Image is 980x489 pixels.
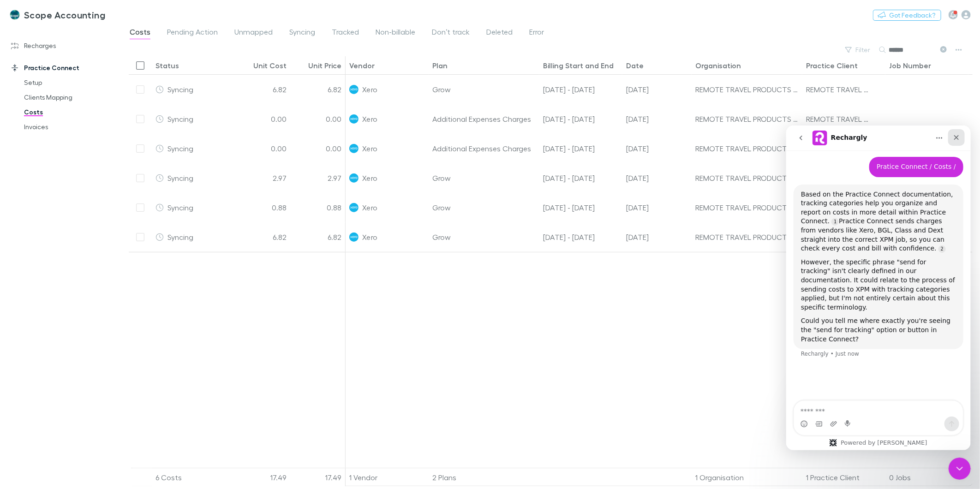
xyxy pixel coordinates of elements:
div: REMOTE TRAVEL PRODUCTS PTY. LTD. [806,75,870,104]
div: REMOTE TRAVEL PRODUCTS PTY. LTD. [695,193,799,222]
div: Vendor [349,61,375,70]
span: Deleted [486,27,513,39]
div: 2.97 [235,163,290,193]
a: Setup [15,75,127,90]
button: Filter [841,44,876,55]
div: 2 Plans [429,468,539,487]
a: Costs [15,105,127,119]
div: Search [889,44,935,55]
div: REMOTE TRAVEL PRODUCTS PTY. LTD. [695,222,799,251]
div: 17.49 [290,468,346,487]
span: Syncing [167,114,193,123]
span: Syncing [167,173,193,182]
iframe: Intercom live chat [786,125,971,450]
div: 1 Organisation [692,468,802,487]
a: Practice Connect [2,60,127,75]
div: Unit Cost [253,61,287,70]
div: REMOTE TRAVEL PRODUCTS PTY. LTD. [695,134,799,163]
img: Xero's Logo [349,85,359,94]
div: 05 Aug 2025 [622,104,692,134]
div: 0.00 [235,104,290,134]
div: Date [626,61,644,70]
span: Syncing [289,27,315,39]
div: 6 Costs [152,468,235,487]
div: Grow [429,193,539,222]
img: Scope Accounting's Logo [9,9,20,20]
a: Recharges [2,38,127,53]
div: Grow [429,222,539,252]
div: 05 Jul - 04 Aug 25 [539,222,622,252]
div: 6.82 [290,75,346,104]
span: Non-billable [376,27,415,39]
span: Syncing [167,144,193,153]
div: REMOTE TRAVEL PRODUCTS PTY. LTD. [695,75,799,104]
div: Practice Client [806,61,858,70]
span: Tracked [332,27,359,39]
a: Invoices [15,119,127,134]
div: Additional Expenses Charges [429,134,539,163]
span: Xero [362,104,377,133]
div: 1 Vendor [346,468,429,487]
span: Xero [362,222,377,251]
span: Pending Action [167,27,218,39]
div: 05 Jul 2025 [622,222,692,252]
span: Xero [362,75,377,104]
span: Syncing [167,203,193,212]
span: Don’t track [432,27,470,39]
div: 0.00 [290,104,346,134]
span: Syncing [167,85,193,94]
div: 05 Jul 2025 [622,193,692,222]
iframe: Intercom live chat [949,458,971,480]
img: Xero's Logo [349,203,359,212]
img: Xero's Logo [349,233,359,242]
div: 01 Jul - 04 Jul 25 [539,193,622,222]
span: Error [529,27,544,39]
span: Costs [130,27,150,39]
span: Xero [362,134,377,163]
span: Xero [362,163,377,192]
span: Syncing [167,233,193,241]
div: REMOTE TRAVEL PRODUCTS PTY. LTD. [695,163,799,192]
a: Clients Mapping [15,90,127,105]
div: Additional Expenses Charges [429,104,539,134]
div: Billing Start and End [543,61,614,70]
h3: Scope Accounting [24,9,105,20]
div: 0.00 [235,134,290,163]
div: 05 Jul - 04 Aug 25 [539,104,622,134]
a: Scope Accounting [4,4,111,26]
img: Xero's Logo [349,114,359,124]
div: 2.97 [290,163,346,193]
div: 0 Jobs [885,468,968,487]
div: 1 Practice Client [802,468,885,487]
div: 17 Jun - 30 Jun 25 [539,163,622,193]
div: 05 Aug 2025 [622,75,692,104]
div: 05 Jul 2025 [622,163,692,193]
div: 0.88 [290,193,346,222]
div: REMOTE TRAVEL PRODUCTS PTY. LTD. [695,104,799,133]
div: Job Number [889,61,931,70]
img: Xero's Logo [349,173,359,183]
div: 6.82 [290,222,346,252]
div: 0.88 [235,193,290,222]
div: Plan [432,61,448,70]
span: Xero [362,193,377,222]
